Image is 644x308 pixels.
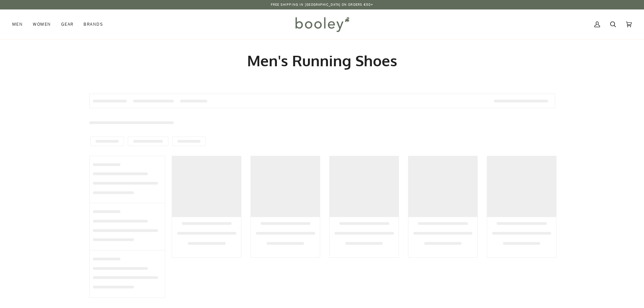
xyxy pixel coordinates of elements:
[12,21,23,28] span: Men
[61,21,74,28] span: Gear
[28,9,56,39] a: Women
[271,2,374,7] p: Free Shipping in [GEOGRAPHIC_DATA] on Orders €50+
[89,51,555,70] h1: Men's Running Shoes
[56,9,79,39] a: Gear
[33,21,51,28] span: Women
[12,9,28,39] a: Men
[84,21,103,28] span: Brands
[292,15,352,34] img: Booley
[78,9,108,39] a: Brands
